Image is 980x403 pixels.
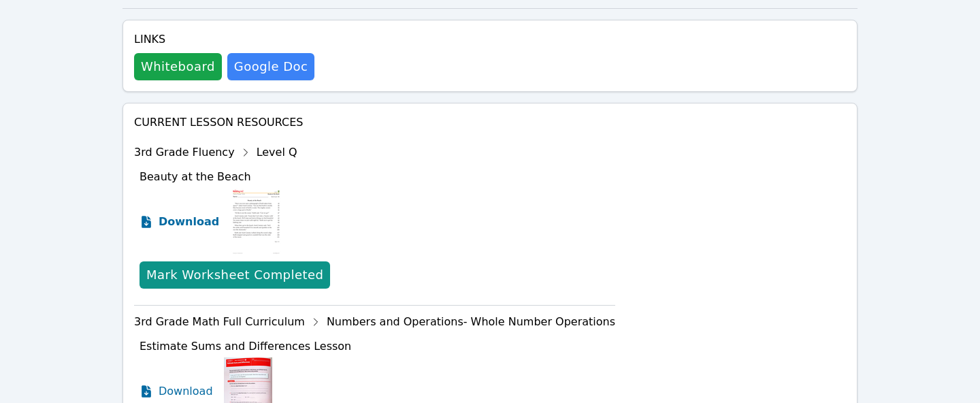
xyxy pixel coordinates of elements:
div: 3rd Grade Fluency Level Q [134,142,615,163]
a: Download [140,188,219,256]
span: Beauty at the Beach [140,170,251,183]
h4: Links [134,31,314,48]
h4: Current Lesson Resources [134,114,846,131]
span: Download [159,214,219,230]
div: 3rd Grade Math Full Curriculum Numbers and Operations- Whole Number Operations [134,311,615,333]
button: Whiteboard [134,53,222,80]
span: Estimate Sums and Differences Lesson [140,340,351,353]
div: Mark Worksheet Completed [146,265,323,285]
img: Beauty at the Beach [230,188,282,256]
button: Mark Worksheet Completed [140,261,330,289]
a: Google Doc [227,53,314,80]
span: Download [159,383,213,400]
